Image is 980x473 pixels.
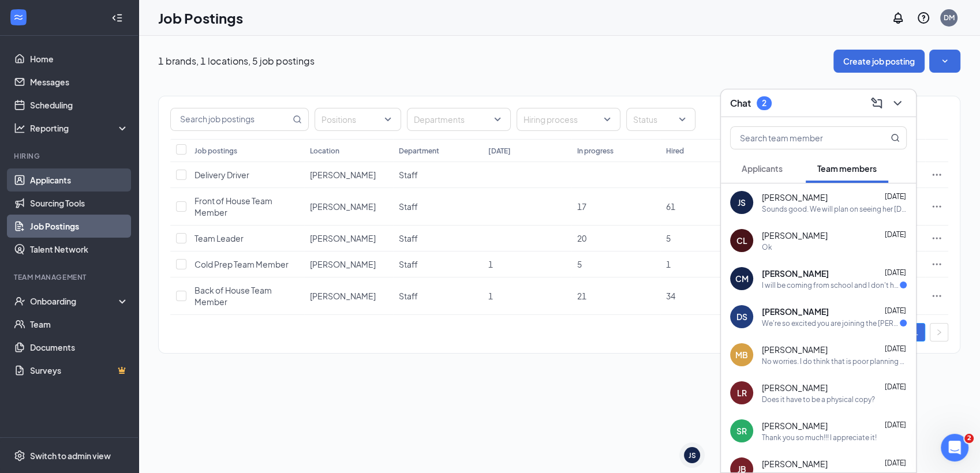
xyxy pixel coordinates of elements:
[762,280,900,290] div: I will be coming from school and I don't have my birth certificate or social security card am I a...
[666,259,671,269] span: 1
[13,12,24,23] svg: WorkstreamLogo
[30,295,119,307] div: Onboarding
[194,285,272,307] span: Back of House Team Member
[736,235,747,246] div: CL
[577,291,586,301] span: 21
[111,12,123,24] svg: Collapse
[931,290,942,302] svg: Ellipses
[885,192,906,201] span: [DATE]
[14,151,126,161] div: Hiring
[762,98,766,108] div: 2
[689,451,696,460] div: JS
[399,233,418,243] span: Staff
[30,450,111,461] div: Switch to admin view
[304,162,393,188] td: West Florence
[14,450,25,461] svg: Settings
[833,50,925,73] button: Create job posting
[944,13,955,22] div: DM
[194,196,272,217] span: Front of House Team Member
[194,170,249,180] span: Delivery Driver
[393,251,482,277] td: Staff
[939,55,951,67] svg: SmallChevronDown
[762,230,828,241] span: [PERSON_NAME]
[194,146,237,156] div: Job postings
[735,349,748,361] div: MB
[393,162,482,188] td: Staff
[393,188,482,226] td: Staff
[571,139,660,162] th: In progress
[304,188,393,226] td: West Florence
[14,295,25,307] svg: UserCheck
[891,96,904,110] svg: ChevronDown
[762,382,828,393] span: [PERSON_NAME]
[310,146,339,156] div: Location
[817,163,877,174] span: Team members
[30,168,129,192] a: Applicants
[310,170,376,180] span: [PERSON_NAME]
[666,291,675,301] span: 34
[731,127,867,149] input: Search team member
[917,11,930,25] svg: QuestionInfo
[762,395,875,404] div: Does it have to be a physical copy?
[931,232,942,244] svg: Ellipses
[736,425,747,437] div: SR
[30,47,129,70] a: Home
[885,230,906,239] span: [DATE]
[762,433,877,442] div: Thank you so much!!! I appreciate it!
[742,163,783,174] span: Applicants
[488,291,493,301] span: 1
[30,359,129,382] a: SurveysCrown
[293,115,302,124] svg: MagnifyingGlass
[885,344,906,353] span: [DATE]
[158,8,243,28] h1: Job Postings
[931,201,942,212] svg: Ellipses
[762,420,828,431] span: [PERSON_NAME]
[885,268,906,277] span: [DATE]
[310,259,376,269] span: [PERSON_NAME]
[30,215,129,238] a: Job Postings
[762,356,907,366] div: No worries. I do think that is poor planning though and that you should rethink working here if y...
[30,70,129,93] a: Messages
[936,329,942,336] span: right
[30,93,129,117] a: Scheduling
[399,146,439,156] div: Department
[762,458,828,470] span: [PERSON_NAME]
[762,318,900,328] div: We're so excited you are joining the [PERSON_NAME][DEMOGRAPHIC_DATA]-fil-Ateam ! Do you know anyo...
[736,311,747,322] div: DS
[885,306,906,315] span: [DATE]
[941,434,968,461] iframe: Intercom live chat
[762,344,828,355] span: [PERSON_NAME]
[30,238,129,261] a: Talent Network
[30,192,129,215] a: Sourcing Tools
[730,97,751,110] h3: Chat
[14,272,126,282] div: Team Management
[762,204,907,214] div: Sounds good. We will plan on seeing her [DATE] at 2:30pm
[30,122,129,134] div: Reporting
[399,170,418,180] span: Staff
[14,122,25,134] svg: Analysis
[194,233,244,243] span: Team Leader
[885,459,906,467] span: [DATE]
[891,133,900,142] svg: MagnifyingGlass
[735,273,749,284] div: CM
[660,139,749,162] th: Hired
[577,233,586,243] span: 20
[399,291,418,301] span: Staff
[310,233,376,243] span: [PERSON_NAME]
[737,387,747,399] div: LR
[399,201,418,212] span: Staff
[171,108,290,130] input: Search job postings
[30,336,129,359] a: Documents
[762,268,829,279] span: [PERSON_NAME]
[762,242,772,252] div: Ok
[930,323,948,341] li: Next Page
[482,139,571,162] th: [DATE]
[310,291,376,301] span: [PERSON_NAME]
[304,226,393,251] td: West Florence
[867,94,886,112] button: ComposeMessage
[870,96,884,110] svg: ComposeMessage
[577,201,586,212] span: 17
[399,259,418,269] span: Staff
[885,382,906,391] span: [DATE]
[762,306,829,317] span: [PERSON_NAME]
